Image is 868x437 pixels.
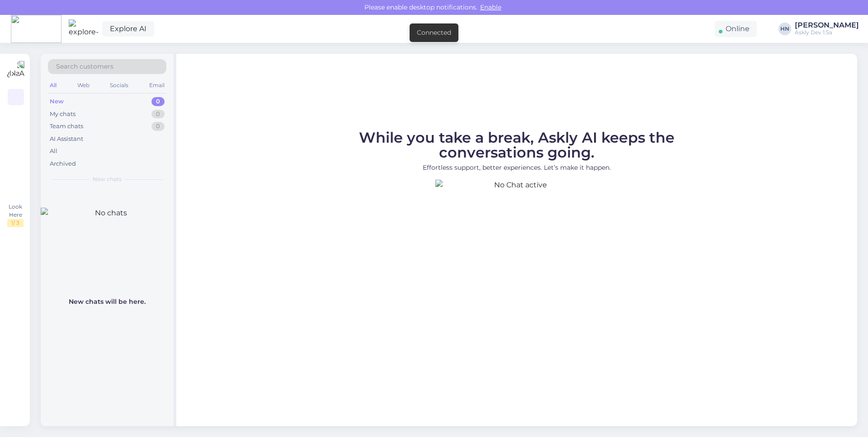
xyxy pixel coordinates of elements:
img: No Chat active [435,180,598,342]
img: No chats [41,208,174,289]
img: explore-ai [69,19,99,38]
div: Email [147,79,166,91]
div: All [48,79,58,91]
div: Team chats [50,122,83,131]
a: Explore AI [102,21,154,37]
span: New chats [93,175,122,183]
p: New chats will be here. [69,297,146,307]
div: 0 [151,110,165,119]
div: My chats [50,110,75,119]
div: [PERSON_NAME] [795,22,859,29]
span: Enable [477,3,504,11]
div: Socials [108,79,130,91]
div: 1 / 3 [7,219,24,227]
a: [PERSON_NAME]Askly Dev 1.5a [795,22,863,36]
div: 0 [151,122,165,131]
div: All [50,147,57,156]
img: Askly Logo [7,61,24,78]
span: Search customers [56,62,113,71]
span: While you take a break, Askly AI keeps the conversations going. [359,129,675,161]
div: AI Assistant [50,135,83,144]
div: Archived [50,159,76,168]
div: HN [778,23,791,35]
div: Askly Dev 1.5a [795,29,859,36]
div: Connected [417,28,451,37]
div: Look Here [7,203,24,227]
div: Online [715,21,757,37]
div: Web [75,79,91,91]
div: New [50,97,64,106]
div: 0 [151,97,165,106]
p: Effortless support, better experiences. Let’s make it happen. [318,163,716,172]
